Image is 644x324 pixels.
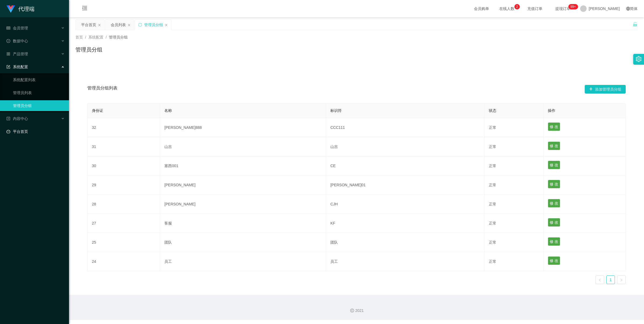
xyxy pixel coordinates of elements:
[13,74,65,85] a: 系统配置列表
[75,0,94,18] i: 图标： menu-fold
[620,278,623,282] i: 图标： 右
[489,240,496,244] span: 正常
[13,116,28,121] font: 内容中心
[109,35,128,39] span: 管理员分组
[548,256,560,265] button: 修 改
[160,137,326,156] td: 山吉
[6,65,10,69] i: 图标： form
[330,108,342,113] span: 标识符
[326,137,484,156] td: 山吉
[138,23,142,27] i: 图标： 同步
[326,195,484,214] td: CJH
[88,137,160,156] td: 31
[85,35,86,39] span: /
[160,175,326,195] td: [PERSON_NAME]
[548,237,560,246] button: 修 改
[13,52,28,56] font: 产品管理
[585,85,626,94] button: 图标： 加号添加管理员分组
[6,6,34,11] a: 代理端
[617,275,626,284] li: 下一页
[489,202,496,206] span: 正常
[88,35,103,39] span: 系统配置
[499,6,514,11] font: 在线人数
[6,52,10,56] i: 图标： AppStore-O
[626,7,630,11] i: 图标： global
[548,108,555,113] span: 操作
[160,214,326,233] td: 客服
[13,26,28,30] font: 会员管理
[548,122,560,131] button: 修 改
[160,195,326,214] td: [PERSON_NAME]
[548,180,560,188] button: 修 改
[6,117,10,120] i: 图标： 个人资料
[88,252,160,271] td: 24
[111,20,126,30] div: 会员列表
[6,126,65,137] a: 图标： 仪表板平台首页
[350,309,354,312] i: 图标： 版权所有
[75,46,102,54] h1: 管理员分组
[326,214,484,233] td: KF
[88,118,160,137] td: 32
[18,0,34,18] h1: 代理端
[88,214,160,233] td: 27
[326,233,484,252] td: 团队
[548,199,560,208] button: 修 改
[98,23,101,27] i: 图标： 关闭
[160,118,326,137] td: [PERSON_NAME]888
[88,233,160,252] td: 25
[636,56,642,62] i: 图标： 设置
[527,6,542,11] font: 充值订单
[13,39,28,43] font: 数据中心
[13,100,65,111] a: 管理员分组
[516,4,518,9] p: 2
[326,118,484,137] td: CCC111
[164,108,172,113] span: 名称
[489,164,496,168] span: 正常
[489,125,496,130] span: 正常
[106,35,107,39] span: /
[355,308,363,313] font: 2021
[607,276,615,284] a: 1
[326,175,484,195] td: [PERSON_NAME]01
[633,22,638,27] i: 图标： 解锁
[548,142,560,150] button: 修 改
[548,161,560,169] button: 修 改
[160,156,326,175] td: 塞西001
[326,156,484,175] td: CE
[13,87,65,98] a: 管理员列表
[87,85,117,94] span: 管理员分组列表
[489,144,496,149] span: 正常
[598,278,601,282] i: 图标：左
[6,26,10,30] i: 图标： table
[88,156,160,175] td: 30
[165,23,168,27] i: 图标： 关闭
[75,35,83,39] span: 首页
[489,259,496,264] span: 正常
[595,275,604,284] li: 上一页
[6,5,15,13] img: logo.9652507e.png
[514,4,520,9] sup: 2
[160,252,326,271] td: 员工
[81,20,96,30] div: 平台首页
[127,23,131,27] i: 图标： 关闭
[555,6,570,11] font: 提现订单
[630,6,638,11] font: 简体
[144,20,163,30] div: 管理员分组
[548,218,560,227] button: 修 改
[489,221,496,225] span: 正常
[92,108,103,113] span: 身份证
[326,252,484,271] td: 员工
[160,233,326,252] td: 团队
[88,195,160,214] td: 28
[606,275,615,284] li: 1
[6,39,10,43] i: 图标： check-circle-o
[489,108,496,113] span: 状态
[13,65,28,69] font: 系统配置
[489,183,496,187] span: 正常
[88,175,160,195] td: 29
[568,4,578,9] sup: 1198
